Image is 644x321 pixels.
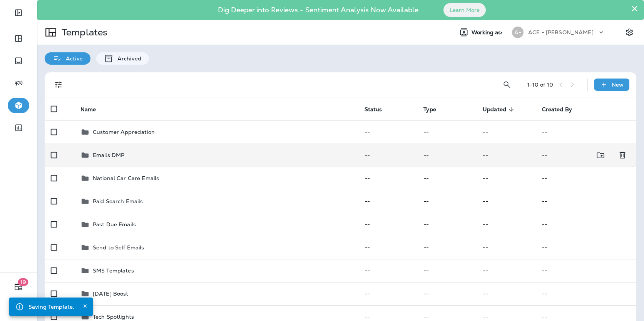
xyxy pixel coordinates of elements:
button: Delete [615,147,630,163]
button: 19 [8,279,29,294]
td: -- [417,144,477,167]
td: -- [358,167,418,190]
button: Move to folder [593,147,609,163]
span: Working as: [472,29,504,36]
td: -- [477,167,536,190]
span: Updated [483,106,516,113]
div: 1 - 10 of 10 [527,82,553,88]
span: Name [80,106,96,113]
span: Type [423,106,436,113]
div: Saving Template. [28,300,74,314]
span: Status [365,106,392,113]
td: -- [536,120,636,144]
p: [DATE] Boost [93,291,129,297]
p: Customer Appreciation [93,129,155,135]
p: Paid Search Emails [93,198,143,204]
td: -- [536,167,636,190]
td: -- [417,167,477,190]
td: -- [477,120,536,144]
p: Emails DMP [93,152,124,158]
td: -- [417,120,477,144]
td: -- [358,144,418,167]
td: -- [358,236,418,259]
td: -- [417,190,477,213]
span: Status [365,106,382,113]
td: -- [358,213,418,236]
button: Learn More [443,3,486,17]
span: 19 [18,278,28,286]
td: -- [477,259,536,282]
button: Expand Sidebar [8,5,29,20]
span: Created By [542,106,572,113]
td: -- [536,213,636,236]
button: Close [631,2,638,15]
p: Past Due Emails [93,221,136,227]
td: -- [477,282,536,305]
span: Type [423,106,446,113]
td: -- [477,144,536,167]
p: Templates [59,27,107,38]
span: Updated [483,106,506,113]
td: -- [358,259,418,282]
td: -- [477,213,536,236]
td: -- [536,236,636,259]
div: A- [512,27,524,38]
p: ACE - [PERSON_NAME] [528,29,594,35]
span: Created By [542,106,582,113]
td: -- [358,120,418,144]
td: -- [417,282,477,305]
td: -- [417,259,477,282]
td: -- [536,259,636,282]
td: -- [536,144,607,167]
td: -- [536,282,636,305]
p: Dig Deeper into Reviews - Sentiment Analysis Now Available [196,9,441,11]
td: -- [536,190,636,213]
p: Archived [114,55,141,62]
button: Settings [622,25,636,39]
td: -- [417,213,477,236]
td: -- [417,236,477,259]
p: SMS Templates [93,267,134,274]
p: Active [62,55,83,62]
p: New [612,82,624,88]
button: Filters [51,77,66,92]
p: Tech Spotlights [93,314,134,320]
td: -- [477,190,536,213]
button: Search Templates [499,77,515,92]
p: National Car Care Emails [93,175,159,181]
td: -- [358,282,418,305]
td: -- [358,190,418,213]
button: Close [80,301,90,311]
p: Send to Self Emails [93,244,144,251]
td: -- [477,236,536,259]
span: Name [80,106,106,113]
